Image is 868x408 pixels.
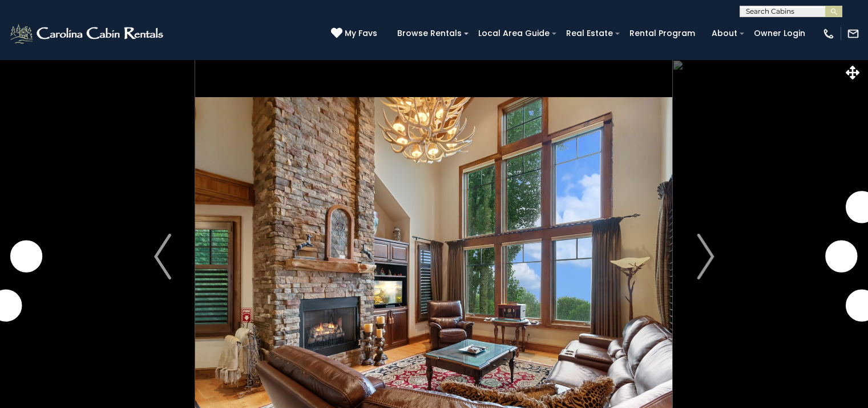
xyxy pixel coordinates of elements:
img: arrow [154,234,171,279]
img: White-1-2.png [9,22,167,45]
img: phone-regular-white.png [822,27,835,40]
img: arrow [697,234,714,279]
a: Real Estate [560,25,619,42]
a: About [706,25,743,42]
a: My Favs [331,27,380,40]
span: My Favs [345,27,377,39]
img: mail-regular-white.png [847,27,859,40]
a: Owner Login [748,25,811,42]
a: Local Area Guide [473,25,555,42]
a: Browse Rentals [391,25,467,42]
a: Rental Program [624,25,701,42]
